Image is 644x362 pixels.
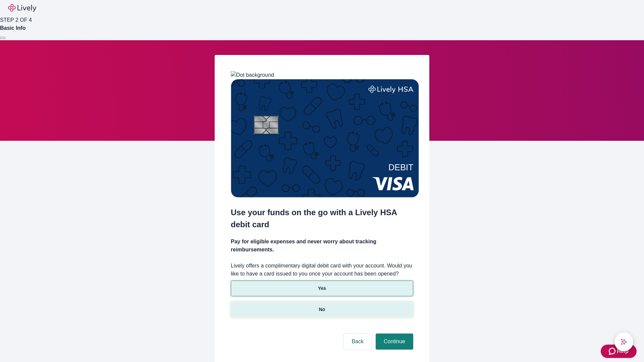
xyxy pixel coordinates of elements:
[614,333,633,351] button: chat
[8,4,36,12] img: Lively
[231,206,413,231] h2: Use your funds on the go with a Lively HSA debit card
[617,347,629,355] span: Help
[343,334,372,350] button: Back
[231,302,413,317] button: No
[231,79,419,197] img: Debit card
[231,71,274,79] img: Dot background
[601,345,637,358] button: Zendesk support iconHelp
[231,281,413,296] button: Yes
[609,347,617,355] svg: Zendesk support icon
[376,334,413,350] button: Continue
[621,339,627,345] svg: Lively AI Assistant
[318,285,326,292] p: Yes
[319,306,325,313] p: No
[231,238,413,254] h4: Pay for eligible expenses and never worry about tracking reimbursements.
[231,262,413,278] label: Lively offers a complimentary digital debit card with your account. Would you like to have a card...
